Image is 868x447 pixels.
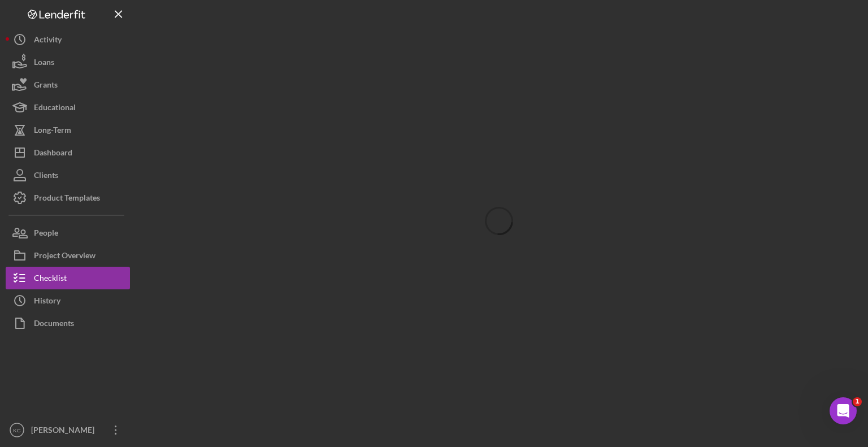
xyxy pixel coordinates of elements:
button: Loans [6,51,130,73]
button: Checklist [6,267,130,289]
button: Long-Term [6,119,130,141]
iframe: Intercom live chat [830,397,857,424]
div: History [34,289,60,315]
button: Documents [6,312,130,335]
div: Loans [34,51,54,76]
div: Educational [34,96,76,121]
div: Checklist [34,267,67,292]
div: Dashboard [34,141,72,167]
div: Grants [34,73,58,99]
button: Clients [6,164,130,186]
div: [PERSON_NAME] [28,419,102,444]
button: People [6,222,130,244]
span: 1 [853,397,862,406]
button: Dashboard [6,141,130,164]
button: Product Templates [6,186,130,209]
div: Project Overview [34,244,96,270]
button: Activity [6,28,130,51]
button: Project Overview [6,244,130,267]
div: Documents [34,312,74,337]
div: People [34,222,58,247]
div: Product Templates [34,186,100,212]
button: KC[PERSON_NAME] [6,419,130,441]
button: Grants [6,73,130,96]
div: Activity [34,28,62,54]
button: Educational [6,96,130,119]
button: History [6,289,130,312]
text: KC [13,427,20,433]
div: Clients [34,164,58,189]
div: Long-Term [34,119,71,144]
